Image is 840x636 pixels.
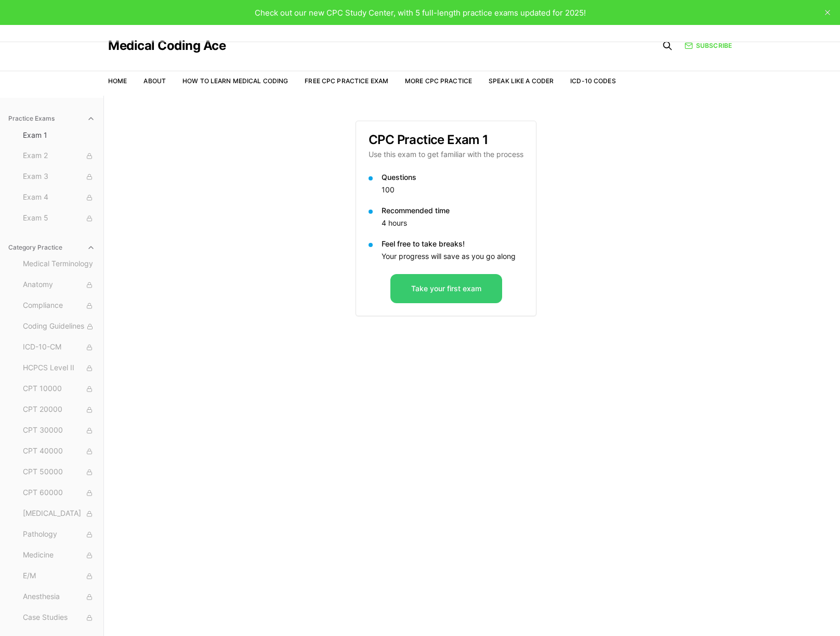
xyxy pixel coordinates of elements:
[23,279,95,291] span: Anatomy
[23,487,95,499] span: CPT 60000
[305,77,388,85] a: Free CPC Practice Exam
[19,485,99,501] button: CPT 60000
[255,8,586,18] span: Check out our new CPC Study Center, with 5 full-length practice exams updated for 2025!
[570,77,615,85] a: ICD-10 Codes
[19,297,99,314] button: Compliance
[23,570,95,582] span: E/M
[382,185,523,195] p: 100
[23,258,95,270] span: Medical Terminology
[23,150,95,162] span: Exam 2
[23,612,95,624] span: Case Studies
[23,321,95,332] span: Coding Guidelines
[19,609,99,626] button: Case Studies
[19,547,99,564] button: Medicine
[19,422,99,439] button: CPT 30000
[489,77,554,85] a: Speak Like a Coder
[23,342,95,353] span: ICD-10-CM
[369,149,523,160] p: Use this exam to get familiar with the process
[382,218,523,228] p: 4 hours
[23,550,95,561] span: Medicine
[23,171,95,183] span: Exam 3
[382,239,523,249] p: Feel free to take breaks!
[19,443,99,460] button: CPT 40000
[23,383,95,395] span: CPT 10000
[23,466,95,478] span: CPT 50000
[19,277,99,293] button: Anatomy
[23,213,95,224] span: Exam 5
[19,401,99,418] button: CPT 20000
[19,505,99,522] button: [MEDICAL_DATA]
[23,529,95,540] span: Pathology
[19,339,99,356] button: ICD-10-CM
[23,192,95,203] span: Exam 4
[405,77,472,85] a: More CPC Practice
[23,425,95,436] span: CPT 30000
[19,168,99,185] button: Exam 3
[182,77,288,85] a: How to Learn Medical Coding
[369,134,523,146] h3: CPC Practice Exam 1
[108,77,127,85] a: Home
[19,148,99,164] button: Exam 2
[19,360,99,377] button: HCPCS Level II
[23,130,95,140] span: Exam 1
[382,251,523,262] p: Your progress will save as you go along
[23,508,95,520] span: [MEDICAL_DATA]
[143,77,166,85] a: About
[19,189,99,206] button: Exam 4
[19,381,99,397] button: CPT 10000
[19,318,99,335] button: Coding Guidelines
[23,404,95,416] span: CPT 20000
[23,300,95,311] span: Compliance
[382,172,523,183] p: Questions
[19,256,99,272] button: Medical Terminology
[108,40,226,52] a: Medical Coding Ace
[4,110,99,127] button: Practice Exams
[19,464,99,481] button: CPT 50000
[19,589,99,605] button: Anesthesia
[19,568,99,585] button: E/M
[685,41,732,50] a: Subscribe
[19,210,99,227] button: Exam 5
[390,274,502,303] button: Take your first exam
[819,4,836,21] button: close
[19,127,99,144] button: Exam 1
[382,205,523,216] p: Recommended time
[23,362,95,374] span: HCPCS Level II
[23,446,95,457] span: CPT 40000
[23,591,95,603] span: Anesthesia
[4,239,99,256] button: Category Practice
[19,526,99,543] button: Pathology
